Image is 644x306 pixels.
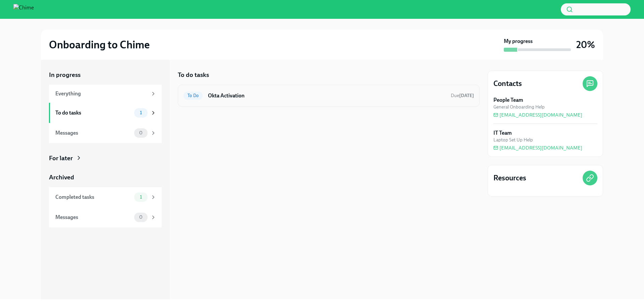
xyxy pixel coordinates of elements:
strong: My progress [504,38,533,45]
h5: To do tasks [178,71,209,79]
span: 1 [136,110,146,115]
span: 0 [135,215,147,220]
strong: People Team [493,96,523,104]
a: Everything [49,85,162,103]
a: In progress [49,71,162,79]
div: Everything [55,90,148,97]
div: Completed tasks [55,193,131,201]
h4: Contacts [493,79,522,89]
a: [EMAIL_ADDRESS][DOMAIN_NAME] [493,144,582,151]
div: For later [49,154,73,163]
span: 0 [135,130,147,135]
div: Messages [55,129,131,137]
span: Laptop Set Up Help [493,137,533,143]
img: Chime [13,4,34,15]
span: 1 [136,194,146,200]
span: General Onboarding Help [493,104,545,110]
h2: Onboarding to Chime [49,38,150,51]
a: [EMAIL_ADDRESS][DOMAIN_NAME] [493,112,582,118]
span: September 28th, 2025 10:00 [451,92,474,99]
h3: 20% [576,39,595,51]
a: For later [49,154,162,163]
div: Messages [55,214,131,221]
h6: Okta Activation [208,92,445,99]
a: To DoOkta ActivationDue[DATE] [183,90,474,101]
strong: IT Team [493,129,512,137]
a: Archived [49,173,162,182]
strong: [DATE] [459,93,474,98]
a: Messages0 [49,207,162,227]
span: To Do [183,93,203,98]
a: Completed tasks1 [49,187,162,207]
span: Due [451,93,474,98]
h4: Resources [493,173,526,183]
div: To do tasks [55,109,131,117]
a: Messages0 [49,123,162,143]
a: To do tasks1 [49,103,162,123]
